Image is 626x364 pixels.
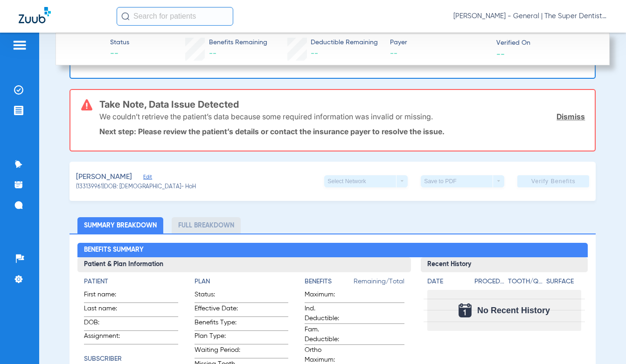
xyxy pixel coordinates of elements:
p: Next step: Please review the patient’s details or contact the insurance payer to resolve the issue. [99,127,585,136]
h3: Take Note, Data Issue Detected [99,100,585,109]
h4: Date [427,277,466,287]
img: Calendar [459,303,472,317]
img: error-icon [81,99,92,110]
span: Benefits Type: [195,318,240,330]
h3: Recent History [421,257,588,272]
span: Deductible Remaining [311,38,378,48]
span: No Recent History [477,306,550,315]
span: Ind. Deductible: [305,304,350,323]
p: We couldn’t retrieve the patient’s data because some required information was invalid or missing. [99,112,433,121]
span: Remaining/Total [354,277,404,290]
span: Edit [143,174,152,183]
h4: Surface [546,277,581,287]
span: Status: [195,290,240,302]
a: Dismiss [556,112,585,121]
span: [PERSON_NAME] [76,172,132,183]
span: First name: [84,290,130,302]
span: Effective Date: [195,304,240,316]
span: -- [311,50,318,57]
app-breakdown-title: Procedure [474,277,505,290]
span: (133139961) DOB: [DEMOGRAPHIC_DATA] - HoH [76,183,196,192]
input: Search for patients [117,7,233,26]
span: Verified On [496,38,595,48]
span: Maximum: [305,290,350,302]
span: Payer [390,38,488,48]
span: Status [110,38,129,48]
li: Full Breakdown [172,217,241,234]
span: Fam. Deductible: [305,325,350,344]
li: Summary Breakdown [77,217,163,234]
span: -- [110,48,129,60]
span: Waiting Period: [195,345,240,358]
span: Assignment: [84,331,130,344]
h4: Procedure [474,277,505,287]
h4: Plan [195,277,289,287]
span: Plan Type: [195,331,240,344]
h3: Patient & Plan Information [77,257,411,272]
img: Search Icon [121,12,130,21]
app-breakdown-title: Tooth/Quad [508,277,543,290]
app-breakdown-title: Surface [546,277,581,290]
span: -- [496,49,505,59]
span: Last name: [84,304,130,316]
h4: Benefits [305,277,354,287]
iframe: Chat Widget [579,319,626,364]
h4: Tooth/Quad [508,277,543,287]
span: Benefits Remaining [209,38,267,48]
span: [PERSON_NAME] - General | The Super Dentists [453,12,607,21]
h2: Benefits Summary [77,243,588,258]
app-breakdown-title: Date [427,277,466,290]
h4: Patient [84,277,178,287]
span: DOB: [84,318,130,330]
img: hamburger-icon [12,40,27,51]
h4: Subscriber [84,354,178,364]
img: Zuub Logo [19,7,51,23]
span: -- [390,48,488,60]
app-breakdown-title: Benefits [305,277,354,290]
span: -- [209,50,216,57]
